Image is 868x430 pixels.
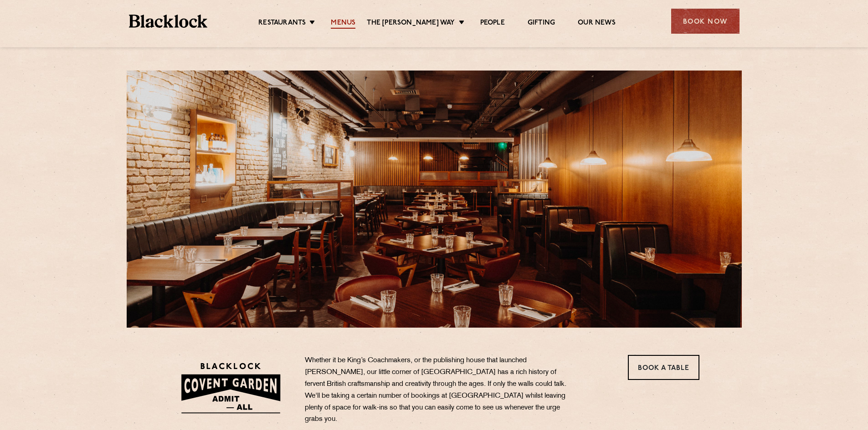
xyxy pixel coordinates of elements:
[480,19,505,29] a: People
[129,15,208,28] img: BL_Textured_Logo-footer-cropped.svg
[578,19,616,29] a: Our News
[671,9,740,34] div: Book Now
[169,355,291,421] img: BLA_1470_CoventGarden_Website_Solid.svg
[258,19,306,29] a: Restaurants
[367,19,455,29] a: The [PERSON_NAME] Way
[528,19,555,29] a: Gifting
[331,19,355,29] a: Menus
[628,355,699,380] a: Book a Table
[305,355,574,425] p: Whether it be King’s Coachmakers, or the publishing house that launched [PERSON_NAME], our little...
